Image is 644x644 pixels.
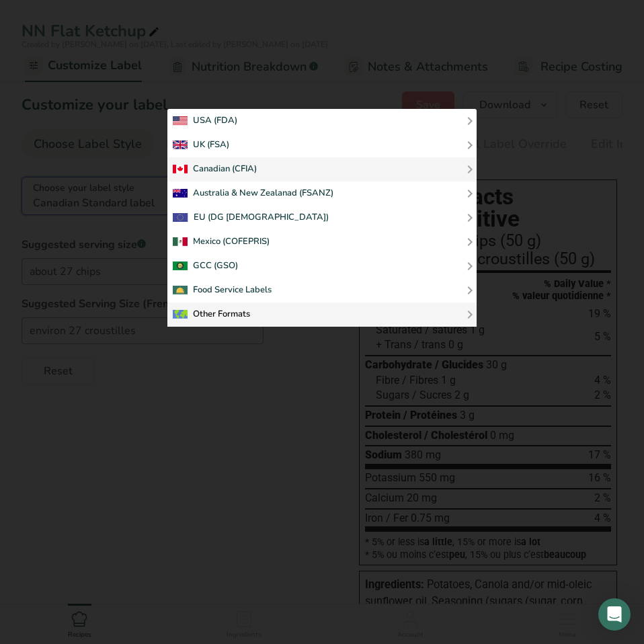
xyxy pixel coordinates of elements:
img: 2Q== [173,261,188,271]
div: UK (FSA) [173,137,229,153]
div: GCC (GSO) [173,258,238,274]
div: EU (DG [DEMOGRAPHIC_DATA]) [173,210,329,226]
div: Canadian (CFIA) [173,161,257,177]
div: Other Formats [173,307,250,323]
div: Australia & New Zealanad (FSANZ) [173,186,333,202]
div: Open Intercom Messenger [598,598,631,631]
div: Food Service Labels [173,282,272,298]
div: USA (FDA) [173,113,237,129]
div: Mexico (COFEPRIS) [173,234,270,250]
